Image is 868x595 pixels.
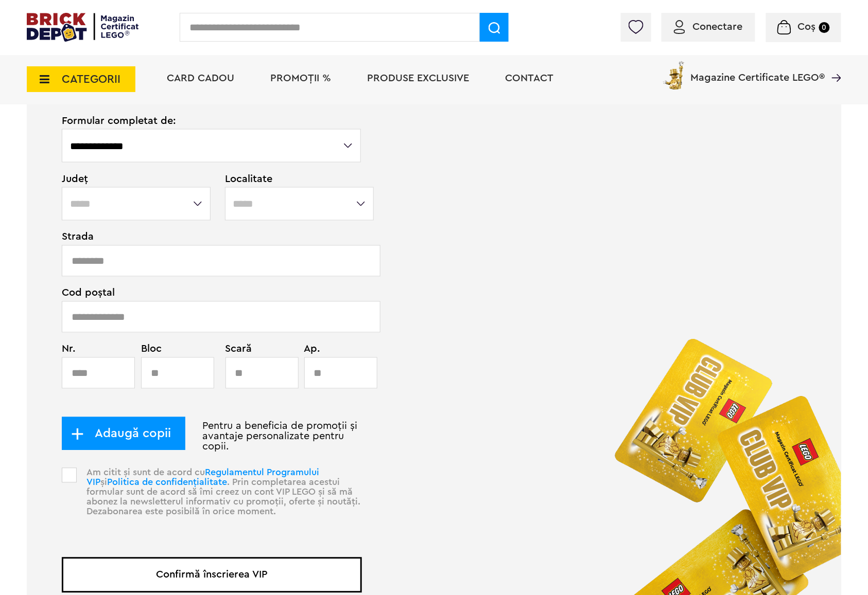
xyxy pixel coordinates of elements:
span: Bloc [141,344,209,354]
small: 0 [819,22,830,33]
a: Conectare [674,22,743,32]
a: Card Cadou [167,73,234,83]
span: Magazine Certificate LEGO® [691,59,825,83]
span: Cod poștal [62,288,362,298]
span: Adaugă copii [84,428,171,439]
span: Coș [798,22,816,32]
p: Pentru a beneficia de promoții și avantaje personalizate pentru copii. [62,421,362,452]
span: Ap. [304,344,347,354]
a: Produse exclusive [367,73,469,83]
a: Regulamentul Programului VIP [86,468,319,487]
span: CATEGORII [62,74,120,85]
a: Politica de confidențialitate [107,478,227,487]
span: Județ [62,174,212,184]
img: add_child [71,428,84,441]
a: PROMOȚII % [270,73,331,83]
span: Conectare [693,22,743,32]
a: Contact [505,73,553,83]
p: Am citit și sunt de acord cu și . Prin completarea acestui formular sunt de acord să îmi creez un... [80,468,362,534]
span: Localitate [225,174,362,184]
span: Formular completat de: [62,116,362,126]
button: Confirmă înscrierea VIP [62,557,362,593]
span: Nr. [62,344,129,354]
a: Magazine Certificate LEGO® [825,59,841,69]
span: Scară [225,344,280,354]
